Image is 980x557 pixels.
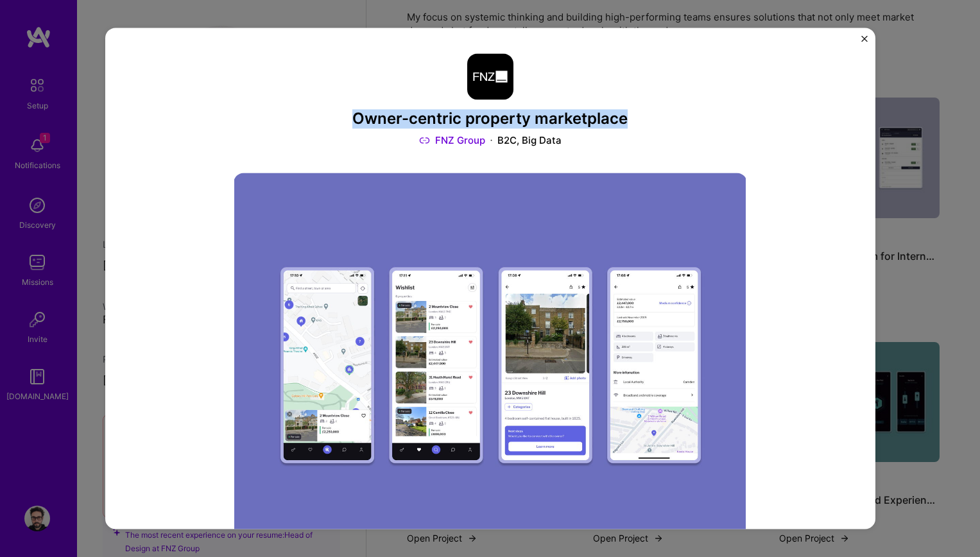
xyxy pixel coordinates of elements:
img: Link [419,133,430,147]
div: B2C, Big Data [497,133,562,147]
h3: Owner-centric property marketplace [234,110,747,128]
img: Company logo [467,53,513,99]
a: FNZ Group [419,133,485,147]
img: Dot [490,133,492,147]
button: Close [861,35,868,49]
